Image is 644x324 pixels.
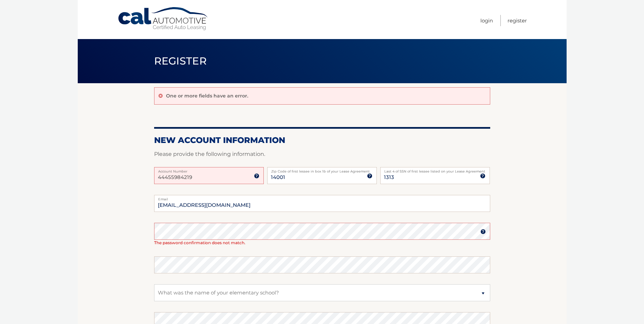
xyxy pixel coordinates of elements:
input: Account Number [154,167,264,184]
p: Please provide the following information. [154,149,490,159]
a: Cal Automotive [117,7,209,31]
label: Zip Code of first lessee in box 1b of your Lease Agreement [267,167,377,173]
input: SSN or EIN (last 4 digits only) [380,167,490,184]
img: tooltip.svg [367,173,372,179]
a: Register [508,15,527,26]
p: One or more fields have an error. [166,93,248,99]
label: Last 4 of SSN of first lessee listed on your Lease Agreement [380,167,490,173]
img: tooltip.svg [480,173,485,179]
label: Email [154,195,490,200]
span: Register [154,55,207,67]
img: tooltip.svg [254,173,259,179]
label: Account Number [154,167,264,173]
input: Zip Code [267,167,377,184]
h2: New Account Information [154,135,490,145]
a: Login [480,15,493,26]
input: Email [154,195,490,212]
img: tooltip.svg [480,229,486,234]
span: The password confirmation does not match. [154,240,245,245]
